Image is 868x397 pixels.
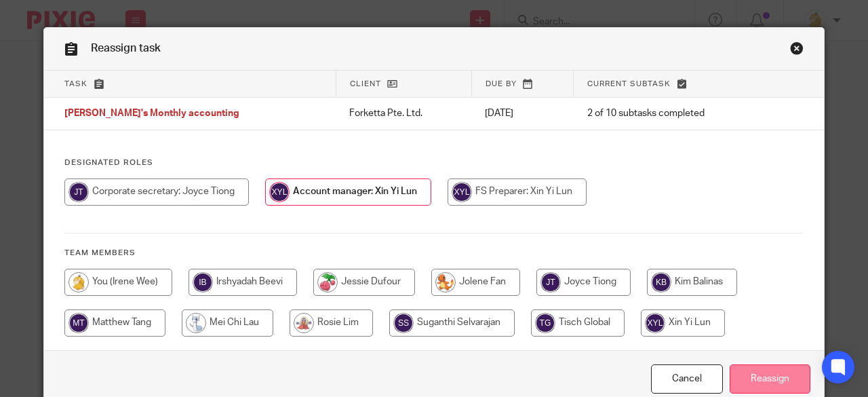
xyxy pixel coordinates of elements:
a: Close this dialog window [790,41,804,60]
a: Close this dialog window [651,364,723,394]
h4: Designated Roles [64,157,804,168]
span: [PERSON_NAME]'s Monthly accounting [64,109,239,119]
input: Reassign [730,364,810,394]
p: Forketta Pte. Ltd. [349,107,458,120]
span: Client [350,80,381,88]
td: 2 of 10 subtasks completed [574,98,769,130]
span: Due by [486,80,517,88]
h4: Team members [64,248,804,259]
span: Current subtask [587,80,671,88]
span: Task [64,80,87,88]
p: [DATE] [485,107,559,120]
span: Reassign task [91,43,161,54]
